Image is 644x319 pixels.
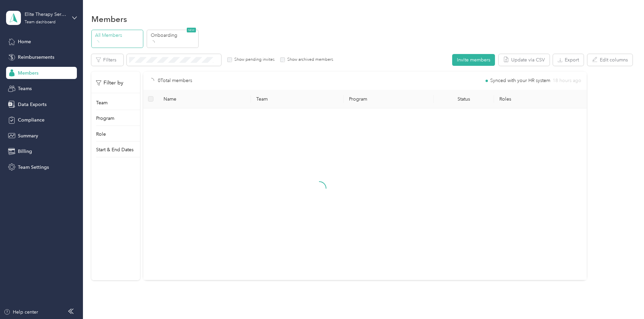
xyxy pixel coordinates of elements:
label: Show pending invites [232,57,274,63]
div: Team dashboard [25,20,56,24]
div: Elite Therapy Services [25,11,67,18]
p: Filter by [96,79,123,87]
span: Data Exports [18,101,47,108]
label: Show archived members [285,57,333,63]
span: Teams [18,85,32,92]
iframe: Everlance-gr Chat Button Frame [606,281,644,319]
span: Name [164,96,245,102]
button: Filters [91,54,123,66]
span: Reimbursements [18,54,54,61]
span: Summary [18,132,38,139]
th: Program [344,90,434,108]
span: NEW [187,28,196,32]
h1: Members [91,16,127,23]
span: Members [18,70,38,77]
button: Invite members [452,54,495,66]
span: Team Settings [18,164,49,171]
span: Billing [18,148,32,155]
span: 18 hours ago [553,78,581,83]
button: Edit columns [587,54,633,66]
p: Program [96,115,114,122]
p: 0 Total members [158,77,192,84]
button: Update via CSV [499,54,550,66]
th: Name [158,90,251,108]
th: Roles [494,90,587,108]
p: Onboarding [151,32,197,39]
p: Start & End Dates [96,146,134,153]
p: Role [96,131,106,138]
button: Help center [4,309,38,316]
p: Team [96,99,108,106]
span: Home [18,38,31,45]
th: Status [434,90,494,108]
th: Team [251,90,344,108]
span: Synced with your HR system [490,78,550,83]
p: All Members [95,32,141,39]
span: Compliance [18,116,45,124]
button: Export [553,54,584,66]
